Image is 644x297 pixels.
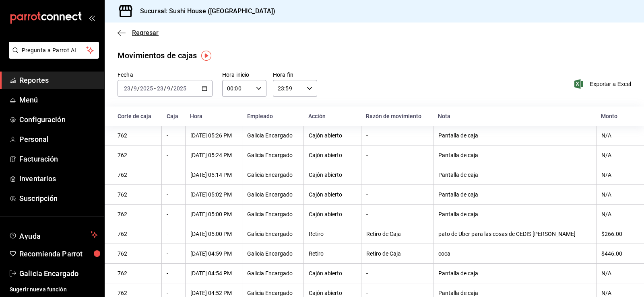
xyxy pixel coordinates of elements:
[438,132,591,139] div: Pantalla de caja
[167,85,171,92] input: --
[247,152,299,158] div: Galicia Encargado
[438,152,591,158] div: Pantalla de caja
[19,154,98,164] span: Facturación
[167,191,180,198] div: -
[273,72,317,78] label: Hora fin
[118,132,157,139] div: 762
[118,290,157,296] div: 762
[247,250,299,257] div: Galicia Encargado
[134,6,275,16] h3: Sucursal: Sushi House ([GEOGRAPHIC_DATA])
[118,29,159,37] button: Regresar
[19,173,98,184] span: Inventarios
[6,52,99,60] a: Pregunta a Parrot AI
[157,85,164,92] input: --
[601,290,631,296] div: N/A
[140,85,153,92] input: ----
[167,132,180,139] div: -
[10,285,98,294] span: Sugerir nueva función
[118,49,197,61] div: Movimientos de cajas
[9,42,99,59] button: Pregunta a Parrot AI
[601,191,631,198] div: N/A
[118,72,213,78] label: Fecha
[190,270,237,277] div: [DATE] 04:54 PM
[167,231,180,237] div: -
[366,270,428,277] div: -
[366,132,428,139] div: -
[167,172,180,178] div: -
[118,250,157,257] div: 762
[124,85,131,92] input: --
[19,114,98,125] span: Configuración
[190,113,237,119] div: Hora
[154,85,156,92] span: -
[190,152,237,158] div: [DATE] 05:24 PM
[366,172,428,178] div: -
[601,113,631,119] div: Monto
[118,211,157,217] div: 762
[190,290,237,296] div: [DATE] 04:52 PM
[118,172,157,178] div: 762
[19,230,87,240] span: Ayuda
[309,270,356,277] div: Cajón abierto
[247,172,299,178] div: Galicia Encargado
[131,85,133,92] span: /
[171,85,173,92] span: /
[19,134,98,145] span: Personal
[190,250,237,257] div: [DATE] 04:59 PM
[247,113,299,119] div: Empleado
[366,191,428,198] div: -
[118,191,157,198] div: 762
[438,270,591,277] div: Pantalla de caja
[167,113,181,119] div: Caja
[601,132,631,139] div: N/A
[118,152,157,158] div: 762
[601,231,631,237] div: $266.00
[247,290,299,296] div: Galicia Encargado
[247,191,299,198] div: Galicia Encargado
[601,172,631,178] div: N/A
[308,113,356,119] div: Acción
[118,113,157,119] div: Corte de caja
[247,270,299,277] div: Galicia Encargado
[309,231,356,237] div: Retiro
[601,152,631,158] div: N/A
[601,270,631,277] div: N/A
[118,231,157,237] div: 762
[438,191,591,198] div: Pantalla de caja
[309,152,356,158] div: Cajón abierto
[201,51,211,61] img: Tooltip marker
[167,211,180,217] div: -
[22,46,87,55] span: Pregunta a Parrot AI
[438,290,591,296] div: Pantalla de caja
[366,152,428,158] div: -
[576,79,631,89] button: Exportar a Excel
[601,250,631,257] div: $446.00
[601,211,631,217] div: N/A
[309,211,356,217] div: Cajón abierto
[190,191,237,198] div: [DATE] 05:02 PM
[438,250,591,257] div: coca
[438,113,591,119] div: Nota
[19,268,98,279] span: Galicia Encargado
[164,85,166,92] span: /
[190,231,237,237] div: [DATE] 05:00 PM
[19,75,98,86] span: Reportes
[132,29,159,37] span: Regresar
[438,231,591,237] div: pato de Uber para las cosas de CEDIS [PERSON_NAME]
[190,132,237,139] div: [DATE] 05:26 PM
[167,152,180,158] div: -
[366,113,428,119] div: Razón de movimiento
[366,290,428,296] div: -
[173,85,187,92] input: ----
[222,72,266,78] label: Hora inicio
[247,132,299,139] div: Galicia Encargado
[167,290,180,296] div: -
[247,231,299,237] div: Galicia Encargado
[19,248,98,259] span: Recomienda Parrot
[190,211,237,217] div: [DATE] 05:00 PM
[167,250,180,257] div: -
[309,172,356,178] div: Cajón abierto
[167,270,180,277] div: -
